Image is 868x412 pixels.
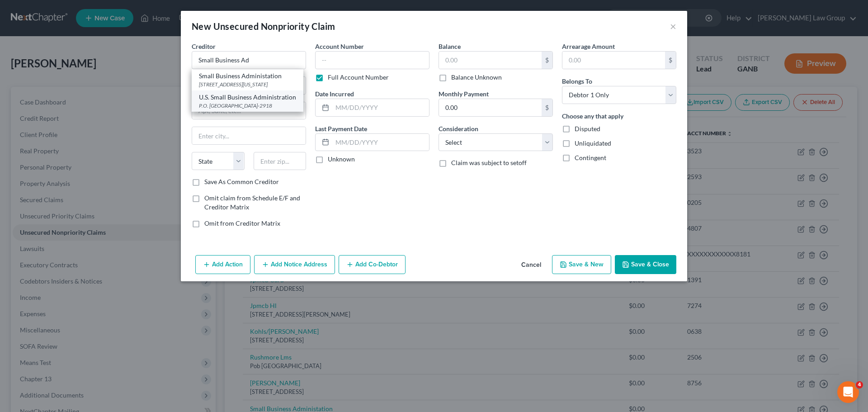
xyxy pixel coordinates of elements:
[856,381,863,388] span: 4
[332,134,429,151] input: MM/DD/YYYY
[451,159,527,166] span: Claim was subject to setoff
[315,89,354,99] label: Date Incurred
[665,52,676,69] div: $
[562,77,592,85] span: Belongs To
[204,219,280,227] span: Omit from Creditor Matrix
[514,256,548,274] button: Cancel
[439,89,489,99] label: Monthly Payment
[552,255,611,274] button: Save & New
[542,99,552,116] div: $
[575,154,606,161] span: Contingent
[192,51,306,69] input: Search creditor by name...
[332,99,429,116] input: MM/DD/YYYY
[670,21,676,32] button: ×
[195,255,250,274] button: Add Action
[451,73,502,82] label: Balance Unknown
[254,255,335,274] button: Add Notice Address
[192,43,216,50] span: Creditor
[562,52,665,69] input: 0.00
[315,51,429,69] input: --
[192,20,335,33] div: New Unsecured Nonpriority Claim
[562,42,615,51] label: Arrearage Amount
[575,125,600,133] span: Disputed
[199,81,296,88] div: [STREET_ADDRESS][US_STATE]
[542,52,552,69] div: $
[328,155,355,164] label: Unknown
[204,194,300,211] span: Omit claim from Schedule E/F and Creditor Matrix
[562,111,623,121] label: Choose any that apply
[199,102,296,109] div: P.O. [GEOGRAPHIC_DATA]-2918
[837,381,859,403] iframe: Intercom live chat
[254,152,307,170] input: Enter zip...
[315,42,364,51] label: Account Number
[439,124,478,133] label: Consideration
[615,255,676,274] button: Save & Close
[199,71,296,81] div: Small Business Administation
[339,255,406,274] button: Add Co-Debtor
[575,139,611,147] span: Unliquidated
[192,127,306,144] input: Enter city...
[315,124,367,133] label: Last Payment Date
[328,73,389,82] label: Full Account Number
[439,99,542,116] input: 0.00
[204,177,279,186] label: Save As Common Creditor
[439,42,461,51] label: Balance
[439,52,542,69] input: 0.00
[199,93,296,102] div: U.S. Small Business Administration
